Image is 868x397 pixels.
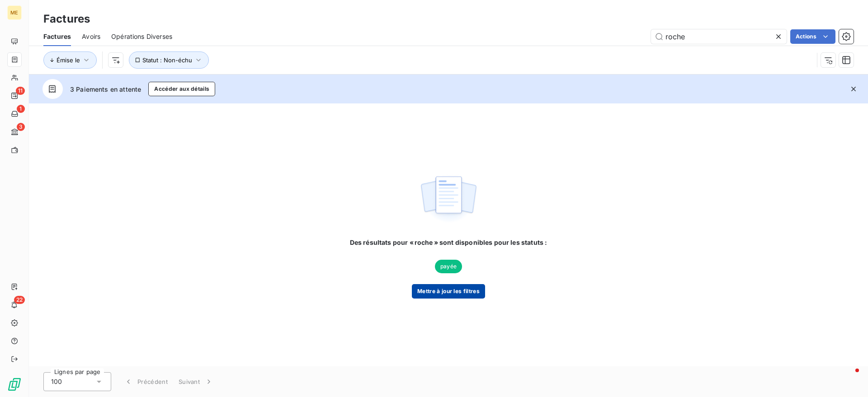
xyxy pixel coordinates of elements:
iframe: Intercom live chat [837,366,859,388]
span: Des résultats pour « roche » sont disponibles pour les statuts : [350,238,547,247]
button: Précédent [118,372,173,391]
img: Logo LeanPay [7,377,22,392]
span: Émise le [57,56,80,64]
span: 3 [17,123,25,131]
span: Avoirs [82,32,100,41]
span: 11 [16,87,25,95]
button: Statut : Non-échu [129,51,209,69]
span: Opérations Diverses [111,32,172,41]
button: Émise le [43,51,97,69]
span: 22 [14,296,25,304]
span: Factures [43,32,71,41]
button: Actions [790,29,835,44]
span: payée [435,260,462,273]
span: 3 Paiements en attente [70,84,141,94]
img: empty state [420,171,477,227]
button: Mettre à jour les filtres [412,284,485,299]
span: 100 [51,377,62,386]
span: Statut : Non-échu [142,56,192,64]
button: Suivant [173,372,219,391]
h3: Factures [43,11,90,27]
button: Accéder aux détails [148,82,215,96]
div: ME [7,5,22,20]
span: 1 [17,105,25,113]
input: Rechercher [651,29,787,44]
